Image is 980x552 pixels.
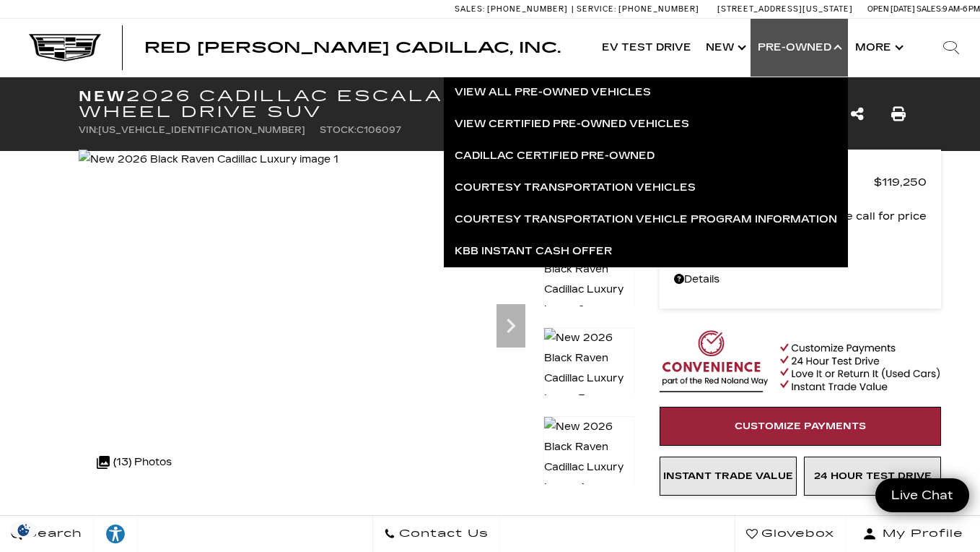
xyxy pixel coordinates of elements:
[320,125,356,135] span: Stock:
[144,40,561,55] a: Red [PERSON_NAME] Cadillac, Inc.
[735,421,866,432] span: Customize Payments
[660,407,941,446] a: Customize Payments
[618,4,699,14] span: [PHONE_NUMBER]
[577,4,616,14] span: Service:
[875,478,969,512] a: Live Chat
[595,19,699,77] a: EV Test Drive
[884,487,961,504] span: Live Chat
[444,77,848,108] a: View All Pre-Owned Vehicles
[455,4,485,14] span: Sales:
[543,327,634,410] img: New 2026 Black Raven Cadillac Luxury image 3
[846,516,980,552] button: Open user profile menu
[79,125,98,135] span: VIN:
[7,522,40,538] section: Click to Open Cookie Consent Modal
[144,39,561,56] span: Red [PERSON_NAME] Cadillac, Inc.
[372,516,500,552] a: Contact Us
[717,4,853,14] a: [STREET_ADDRESS][US_STATE]
[735,516,846,552] a: Glovebox
[758,524,834,544] span: Glovebox
[98,125,305,135] span: [US_VEHICLE_IDENTIFICATION_NUMBER]
[572,5,703,13] a: Service: [PHONE_NUMBER]
[444,236,848,267] a: KBB Instant Cash Offer
[94,516,138,552] a: Explore your accessibility options
[94,523,137,545] div: Explore your accessibility options
[455,5,572,13] a: Sales: [PHONE_NUMBER]
[543,238,634,321] img: New 2026 Black Raven Cadillac Luxury image 2
[848,19,908,77] button: More
[487,4,568,14] span: [PHONE_NUMBER]
[813,206,927,226] span: Please call for price
[79,150,338,170] img: New 2026 Black Raven Cadillac Luxury image 1
[79,88,739,120] h1: 2026 Cadillac Escalade ESV Luxury Four Wheel Drive SUV
[496,304,525,348] div: Next
[444,108,848,140] a: View Certified Pre-Owned Vehicles
[543,416,634,499] img: New 2026 Black Raven Cadillac Luxury image 4
[814,470,932,482] span: 24 Hour Test Drive
[79,87,126,105] strong: New
[751,19,848,77] a: Pre-Owned
[699,19,751,77] a: New
[916,4,942,14] span: Sales:
[942,4,980,14] span: 9 AM-6 PM
[7,522,40,538] img: Opt-Out Icon
[89,445,179,480] div: (13) Photos
[877,524,963,544] span: My Profile
[356,125,401,135] span: C106097
[29,34,101,61] img: Cadillac Dark Logo with Cadillac White Text
[663,470,793,482] span: Instant Trade Value
[660,457,797,496] a: Instant Trade Value
[867,4,915,14] span: Open [DATE]
[395,524,489,544] span: Contact Us
[891,104,906,124] a: Print this New 2026 Cadillac Escalade ESV Luxury Four Wheel Drive SUV
[674,269,927,290] a: Details
[851,104,864,124] a: Share this New 2026 Cadillac Escalade ESV Luxury Four Wheel Drive SUV
[874,172,927,192] span: $119,250
[444,172,848,204] a: Courtesy Transportation Vehicles
[444,140,848,172] a: Cadillac Certified Pre-Owned
[444,204,848,236] a: Courtesy Transportation Vehicle Program Information
[22,524,82,544] span: Search
[804,457,941,496] a: 24 Hour Test Drive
